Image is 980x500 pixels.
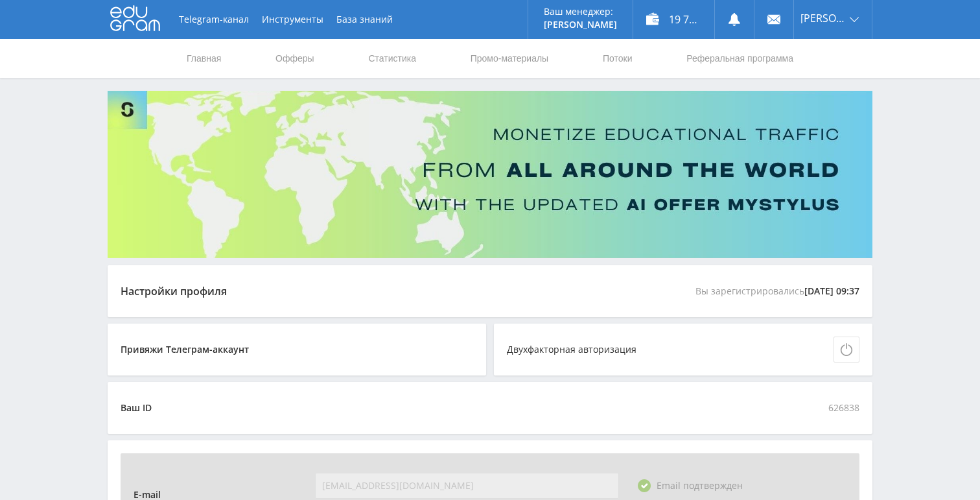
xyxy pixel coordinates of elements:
a: Офферы [274,39,316,78]
p: [PERSON_NAME] [544,19,617,30]
div: Ваш ID [121,403,152,413]
div: Настройки профиля [121,285,227,297]
a: Статистика [367,39,417,78]
span: [DATE] 09:37 [804,278,859,304]
a: Промо-материалы [469,39,550,78]
img: Banner [108,91,872,258]
span: Email подтвержден [657,479,743,492]
a: Потоки [601,39,634,78]
span: Привяжи Телеграм-аккаунт [121,337,255,363]
span: 626838 [828,395,859,421]
a: Главная [185,39,222,78]
div: Двухфакторная авторизация [507,344,636,355]
span: Вы зарегистрировались [695,278,859,304]
p: Ваш менеджер: [544,6,617,17]
span: [PERSON_NAME] [800,13,846,23]
a: Реферальная программа [685,39,795,78]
